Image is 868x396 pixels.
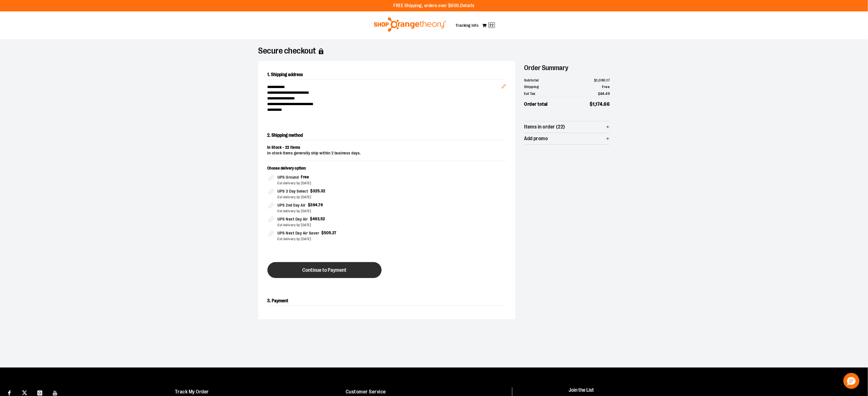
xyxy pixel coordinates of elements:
[320,217,321,221] span: .
[595,101,596,107] span: ,
[267,166,382,174] p: Choose delivery option:
[598,78,599,82] span: ,
[497,75,511,95] button: Edit
[313,189,320,193] span: 325
[278,230,319,236] span: UPS Next Day Air Saver
[267,296,506,306] h2: 3. Payment
[594,78,596,82] span: $
[278,195,382,200] div: Est delivery by [DATE]
[301,175,309,179] span: Free
[596,101,603,107] span: 174
[332,230,337,235] span: 27
[318,203,319,207] span: .
[258,48,610,54] h1: Secure checkout
[267,145,506,150] div: In Stock - 22 items
[596,78,598,82] span: 1
[319,203,323,207] span: 79
[456,23,479,28] a: Tracking Info
[373,17,447,32] img: Shop Orangetheory
[308,203,311,207] span: $
[313,217,320,221] span: 492
[175,389,209,395] a: Track My Order
[267,262,382,278] button: Continue to Payment
[278,209,382,214] div: Est delivery by [DATE]
[324,230,331,235] span: 505
[278,181,382,186] div: Est delivery by [DATE]
[524,133,610,144] button: Add promo
[524,77,539,83] span: Subtotal
[524,136,548,141] span: Add promo
[593,101,595,107] span: 1
[311,189,313,193] span: $
[267,131,506,140] h2: 2. Shipping method
[607,78,610,82] span: 17
[524,121,610,133] button: Items in order (22)
[590,101,593,107] span: $
[278,216,308,223] span: UPS Next Day Air
[394,3,475,9] p: FREE Shipping, orders over $600.
[524,124,565,130] span: Items in order (22)
[603,101,604,107] span: .
[278,188,308,195] span: UPS 3 Day Select
[267,202,274,209] input: UPS 2nd Day Air$394.79Est delivery by [DATE]
[321,217,325,221] span: 52
[599,78,606,82] span: 090
[604,101,610,107] span: 66
[524,61,610,75] h2: Order Summary
[524,91,536,97] span: Est Tax
[460,3,475,8] a: Details
[346,389,386,395] a: Customer Service
[267,70,506,79] h2: 1. Shipping address
[320,189,321,193] span: .
[488,22,495,28] span: 22
[524,101,548,108] span: Order total
[22,390,27,395] img: Twitter
[278,236,382,242] div: Est delivery by [DATE]
[267,216,274,223] input: UPS Next Day Air$492.52Est delivery by [DATE]
[321,189,325,193] span: 32
[278,174,299,181] span: UPS Ground
[310,217,313,221] span: $
[843,373,859,389] button: Hello, have a question? Let’s chat.
[267,174,274,181] input: UPS GroundFreeEst delivery by [DATE]
[600,91,605,96] span: 84
[267,188,274,195] input: UPS 3 Day Select$325.32Est delivery by [DATE]
[606,91,610,96] span: 49
[524,84,539,90] span: Shipping
[605,91,606,96] span: .
[278,223,382,228] div: Est delivery by [DATE]
[331,230,333,235] span: .
[267,150,506,156] div: In-stock items generally ship within 2 business days.
[602,85,610,89] span: Free
[311,203,318,207] span: 394
[278,202,306,209] span: UPS 2nd Day Air
[302,268,347,273] span: Continue to Payment
[606,78,607,82] span: .
[322,230,324,235] span: $
[267,230,274,237] input: UPS Next Day Air Saver$505.27Est delivery by [DATE]
[598,91,601,96] span: $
